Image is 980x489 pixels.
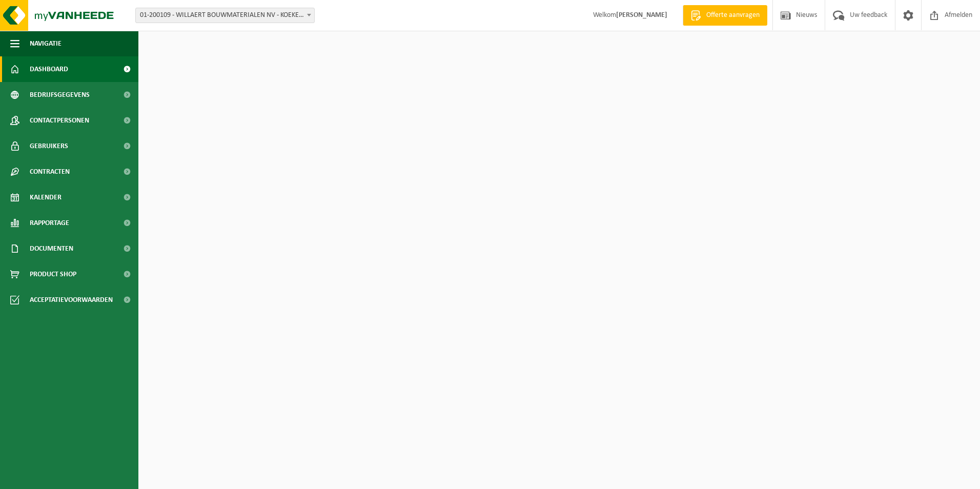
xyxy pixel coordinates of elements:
span: Rapportage [30,210,69,236]
span: Kalender [30,185,62,210]
span: Bedrijfsgegevens [30,82,90,108]
span: Gebruikers [30,133,68,159]
a: Offerte aanvragen [683,5,767,26]
span: Acceptatievoorwaarden [30,287,113,313]
span: Contactpersonen [30,108,89,133]
span: Dashboard [30,56,68,82]
span: Navigatie [30,31,62,56]
span: Contracten [30,159,70,185]
span: Offerte aanvragen [704,10,762,21]
span: Documenten [30,236,73,261]
span: Product Shop [30,261,76,287]
span: 01-200109 - WILLAERT BOUWMATERIALEN NV - KOEKELARE [136,8,314,23]
span: 01-200109 - WILLAERT BOUWMATERIALEN NV - KOEKELARE [135,8,315,23]
strong: [PERSON_NAME] [616,11,667,19]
